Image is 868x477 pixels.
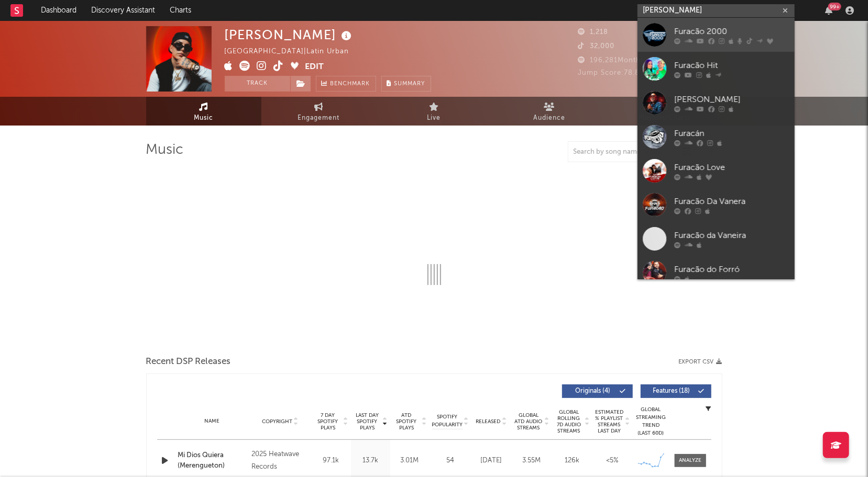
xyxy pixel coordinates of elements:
div: [PERSON_NAME] [674,93,789,106]
span: Global Rolling 7D Audio Streams [555,409,584,434]
div: Furacão da Vaneira [674,229,789,242]
span: Recent DSP Releases [146,356,231,368]
div: Furacán [674,127,789,140]
div: Furacão Da Vanera [674,195,789,208]
input: Search by song name or URL [568,148,679,156]
span: 196,281 Monthly Listeners [578,57,682,64]
span: Estimated % Playlist Streams Last Day [595,409,624,434]
div: Name [178,417,247,425]
a: Benchmark [316,76,376,92]
button: Originals(4) [562,384,633,398]
a: Furacão Da Vanera [638,188,795,222]
div: [DATE] [474,456,509,466]
div: 3.01M [393,456,427,466]
span: Engagement [298,112,340,124]
button: Summary [381,76,431,92]
a: Furacão Love [638,154,795,188]
div: Furacão do Forró [674,263,789,276]
div: 2025 Heatwave Records [251,448,309,473]
span: Music [194,112,213,124]
a: Playlists/Charts [607,97,722,126]
span: Features ( 18 ) [647,388,696,394]
div: Furacão Hit [674,59,789,72]
span: ATD Spotify Plays [393,412,421,431]
button: Edit [305,61,324,74]
span: Spotify Popularity [432,413,463,429]
div: Furacão 2000 [674,25,789,38]
span: 7 Day Spotify Plays [314,412,342,431]
button: Features(18) [641,384,711,398]
button: Track [225,76,290,92]
div: Furacão Love [674,161,789,174]
span: Last Day Spotify Plays [354,412,381,431]
div: <5% [595,456,630,466]
a: Furacán [638,120,795,154]
div: 54 [432,456,469,466]
span: Summary [394,81,425,87]
a: Music [146,97,261,126]
div: [GEOGRAPHIC_DATA] | Latin Urban [225,46,361,58]
a: [PERSON_NAME] [638,86,795,120]
div: 3.55M [514,456,550,466]
div: 99 + [828,3,841,10]
span: Originals ( 4 ) [569,388,617,394]
a: Furacão 2000 [638,18,795,52]
span: Jump Score: 78.8 [578,70,640,76]
div: 126k [555,456,590,466]
a: Engagement [261,97,377,126]
span: Benchmark [331,78,370,90]
input: Search for artists [638,4,795,17]
span: 32,000 [578,43,615,50]
button: Export CSV [679,359,722,365]
a: Mi Dios Quiera (Merengueton) [178,450,247,471]
span: Audience [533,112,565,124]
a: Furacão da Vaneira [638,222,795,256]
a: Furacão Hit [638,52,795,86]
div: 97.1k [314,456,348,466]
div: Global Streaming Trend (Last 60D) [635,406,667,437]
div: [PERSON_NAME] [225,26,355,43]
button: 99+ [825,6,832,15]
span: Copyright [262,418,292,425]
div: 13.7k [354,456,388,466]
span: Global ATD Audio Streams [514,412,543,431]
a: Live [377,97,492,126]
a: Audience [492,97,607,126]
span: 1,218 [578,29,609,36]
a: Furacão do Forró [638,256,795,290]
span: Released [476,418,501,425]
span: Live [427,112,441,124]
